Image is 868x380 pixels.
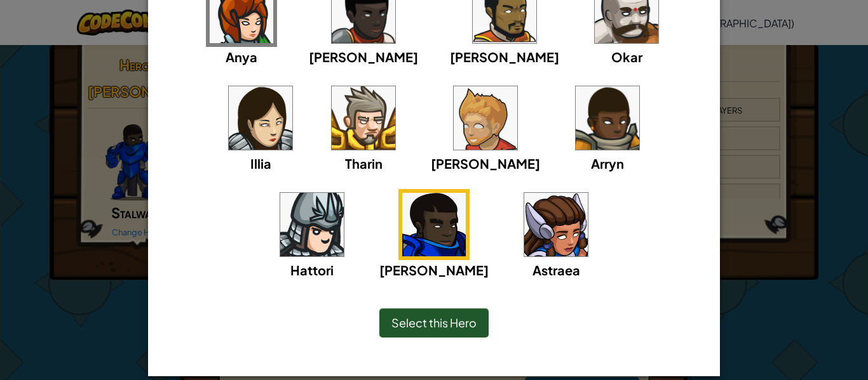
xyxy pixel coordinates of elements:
[226,49,257,65] span: Anya
[450,49,559,65] span: [PERSON_NAME]
[524,193,588,256] img: portrait.png
[431,155,540,171] span: [PERSON_NAME]
[309,49,418,65] span: [PERSON_NAME]
[379,262,489,278] span: [PERSON_NAME]
[591,155,624,171] span: Arryn
[229,86,292,150] img: portrait.png
[391,315,477,330] span: Select this Hero
[332,86,395,150] img: portrait.png
[280,193,344,256] img: portrait.png
[290,262,334,278] span: Hattori
[454,86,517,150] img: portrait.png
[576,86,639,150] img: portrait.png
[345,155,383,171] span: Tharin
[532,262,580,278] span: Astraea
[611,49,642,65] span: Okar
[250,155,271,171] span: Illia
[402,193,466,256] img: portrait.png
